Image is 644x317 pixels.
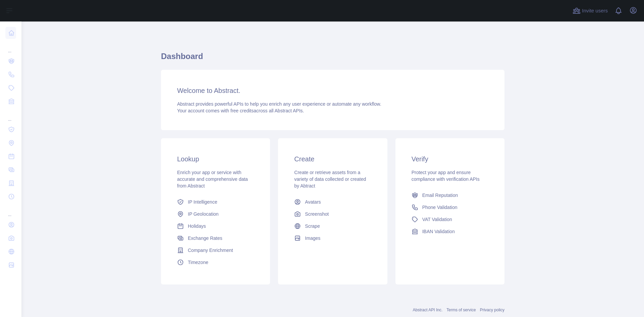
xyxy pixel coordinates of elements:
span: VAT Validation [422,216,452,223]
span: Enrich your app or service with accurate and comprehensive data from Abstract [177,170,248,189]
span: Create or retrieve assets from a variety of data collected or created by Abtract [294,170,366,189]
span: Screenshot [305,211,329,217]
a: Abstract API Inc. [413,308,443,312]
a: Screenshot [291,208,374,220]
span: Protect your app and ensure compliance with verification APIs [412,170,480,182]
span: IBAN Validation [422,228,455,235]
a: Email Reputation [409,189,491,201]
span: Scrape [305,223,320,229]
a: IP Geolocation [174,208,257,220]
button: Invite users [571,5,609,16]
h3: Lookup [177,154,254,164]
a: Scrape [291,220,374,232]
span: Your account comes with across all Abstract APIs. [177,108,304,113]
span: Timezone [188,259,208,266]
a: Avatars [291,196,374,208]
span: Avatars [305,199,321,205]
a: Images [291,232,374,244]
h3: Verify [412,154,488,164]
a: Timezone [174,256,257,268]
a: Phone Validation [409,201,491,213]
a: Terms of service [446,308,476,312]
span: Email Reputation [422,192,458,199]
div: ... [5,40,16,54]
span: Abstract provides powerful APIs to help you enrich any user experience or automate any workflow. [177,101,381,107]
span: free credits [230,108,254,113]
span: IP Intelligence [188,199,217,205]
a: Holidays [174,220,257,232]
div: ... [5,109,16,122]
a: Privacy policy [480,308,504,312]
span: IP Geolocation [188,211,219,217]
span: Exchange Rates [188,235,222,242]
div: ... [5,204,16,217]
span: Images [305,235,320,242]
a: Company Enrichment [174,244,257,256]
span: Company Enrichment [188,247,233,254]
a: IBAN Validation [409,225,491,237]
span: Holidays [188,223,206,229]
a: Exchange Rates [174,232,257,244]
h1: Dashboard [161,51,504,67]
h3: Welcome to Abstract. [177,86,488,95]
a: VAT Validation [409,213,491,225]
span: Phone Validation [422,204,458,211]
span: Invite users [582,7,608,15]
a: IP Intelligence [174,196,257,208]
h3: Create [294,154,371,164]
